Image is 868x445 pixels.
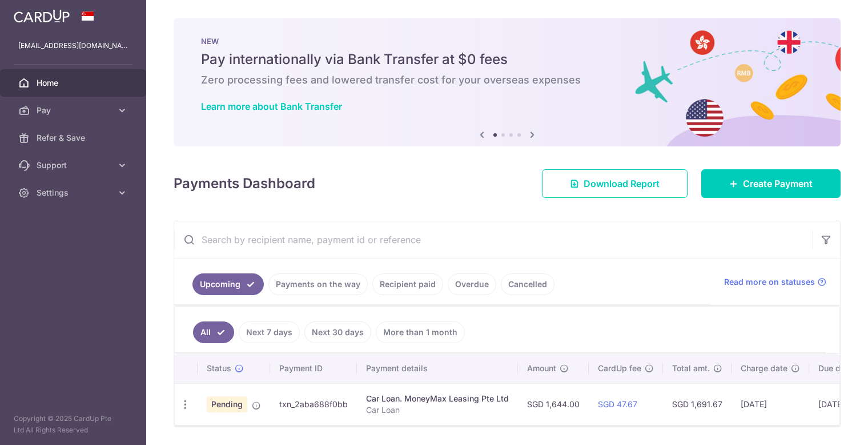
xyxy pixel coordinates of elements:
[270,353,357,383] th: Payment ID
[501,273,554,295] a: Cancelled
[192,273,264,295] a: Upcoming
[542,169,688,198] a: Download Report
[663,383,732,425] td: SGD 1,691.67
[239,321,300,343] a: Next 7 days
[14,9,70,23] img: CardUp
[201,101,342,112] a: Learn more about Bank Transfer
[193,321,234,343] a: All
[818,363,853,374] span: Due date
[207,396,247,412] span: Pending
[518,383,589,425] td: SGD 1,644.00
[743,177,813,190] span: Create Payment
[304,321,371,343] a: Next 30 days
[174,18,841,146] img: Bank transfer banner
[18,40,128,51] p: [EMAIL_ADDRESS][DOMAIN_NAME]
[37,105,112,116] span: Pay
[37,160,112,171] span: Support
[724,276,826,288] a: Read more on statuses
[174,173,315,194] h4: Payments Dashboard
[376,321,465,343] a: More than 1 month
[598,363,641,374] span: CardUp fee
[37,132,112,144] span: Refer & Save
[724,276,815,288] span: Read more on statuses
[366,404,509,416] p: Car Loan
[174,221,813,258] input: Search by recipient name, payment id or reference
[732,383,809,425] td: [DATE]
[527,363,556,374] span: Amount
[448,273,496,295] a: Overdue
[701,169,841,198] a: Create Payment
[207,363,231,374] span: Status
[268,273,368,295] a: Payments on the way
[366,393,509,404] div: Car Loan. MoneyMax Leasing Pte Ltd
[357,353,518,383] th: Payment details
[584,177,660,190] span: Download Report
[741,363,787,374] span: Charge date
[201,73,813,87] h6: Zero processing fees and lowered transfer cost for your overseas expenses
[270,383,357,425] td: txn_2aba688f0bb
[37,187,112,198] span: Settings
[598,399,637,409] a: SGD 47.67
[37,77,112,89] span: Home
[201,37,813,46] p: NEW
[372,273,443,295] a: Recipient paid
[201,50,813,69] h5: Pay internationally via Bank Transfer at $0 fees
[672,363,710,374] span: Total amt.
